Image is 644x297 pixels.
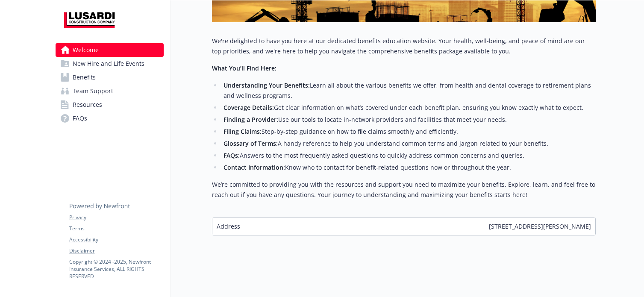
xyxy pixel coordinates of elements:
[223,81,310,89] strong: Understanding Your Benefits:
[56,98,164,112] a: Resources
[221,115,596,125] li: Use our tools to locate in-network providers and facilities that meet your needs.
[56,43,164,57] a: Welcome
[69,247,163,255] a: Disclaimer
[221,138,596,149] li: A handy reference to help you understand common terms and jargon related to your benefits.
[221,80,596,101] li: Learn all about the various benefits we offer, from health and dental coverage to retirement plan...
[223,163,285,171] strong: Contact Information:
[73,43,99,57] span: Welcome
[223,127,262,135] strong: Filing Claims:
[223,151,240,159] strong: FAQs:
[73,71,96,84] span: Benefits
[73,84,113,98] span: Team Support
[221,150,596,161] li: Answers to the most frequently asked questions to quickly address common concerns and queries.
[217,222,240,231] span: Address
[223,139,278,147] strong: Glossary of Terms:
[73,57,144,71] span: New Hire and Life Events
[69,225,163,232] a: Terms
[489,222,591,231] span: [STREET_ADDRESS][PERSON_NAME]
[73,112,87,125] span: FAQs
[56,84,164,98] a: Team Support
[56,71,164,84] a: Benefits
[69,214,163,221] a: Privacy
[212,64,276,72] strong: What You’ll Find Here:
[69,236,163,244] a: Accessibility
[223,115,278,124] strong: Finding a Provider:
[221,162,596,173] li: Know who to contact for benefit-related questions now or throughout the year.
[223,103,274,112] strong: Coverage Details:
[73,98,102,112] span: Resources
[69,258,163,280] p: Copyright © 2024 - 2025 , Newfront Insurance Services, ALL RIGHTS RESERVED
[212,179,596,200] p: We’re committed to providing you with the resources and support you need to maximize your benefit...
[212,36,596,56] p: We're delighted to have you here at our dedicated benefits education website. Your health, well-b...
[56,57,164,71] a: New Hire and Life Events
[221,103,596,113] li: Get clear information on what’s covered under each benefit plan, ensuring you know exactly what t...
[221,126,596,137] li: Step-by-step guidance on how to file claims smoothly and efficiently.
[56,112,164,125] a: FAQs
